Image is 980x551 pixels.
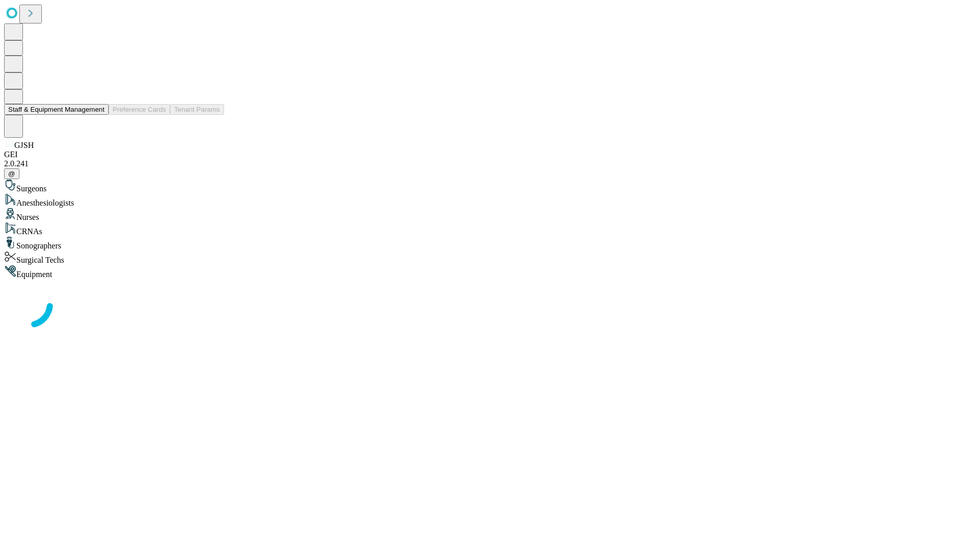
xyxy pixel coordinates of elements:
[109,104,170,115] button: Preference Cards
[4,150,976,159] div: GEI
[4,159,976,168] div: 2.0.241
[4,179,976,193] div: Surgeons
[4,168,19,179] button: @
[4,208,976,222] div: Nurses
[4,222,976,236] div: CRNAs
[14,141,34,149] span: GJSH
[4,236,976,251] div: Sonographers
[4,193,976,208] div: Anesthesiologists
[4,251,976,265] div: Surgical Techs
[4,104,109,115] button: Staff & Equipment Management
[8,170,15,178] span: @
[170,104,224,115] button: Tenant Params
[4,265,976,279] div: Equipment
